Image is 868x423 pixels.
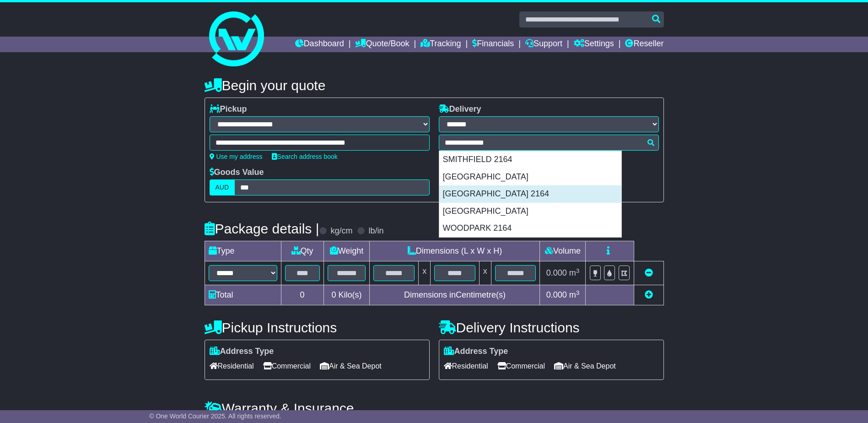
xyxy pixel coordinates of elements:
[576,267,580,274] sup: 3
[368,226,383,236] label: lb/in
[472,37,514,52] a: Financials
[569,290,580,299] span: m
[554,359,616,373] span: Air & Sea Depot
[439,151,621,168] div: SMITHFIELD 2164
[625,37,663,52] a: Reseller
[540,241,586,261] td: Volume
[370,241,540,261] td: Dimensions (L x W x H)
[210,179,235,195] label: AUD
[320,359,382,373] span: Air & Sea Depot
[323,241,370,261] td: Weight
[546,268,567,277] span: 0.000
[569,268,580,277] span: m
[205,320,430,335] h4: Pickup Instructions
[210,359,254,373] span: Residential
[439,168,621,186] div: [GEOGRAPHIC_DATA]
[546,290,567,299] span: 0.000
[149,412,281,420] span: © One World Courier 2025. All rights reserved.
[444,359,488,373] span: Residential
[263,359,311,373] span: Commercial
[419,261,431,285] td: x
[439,203,621,220] div: [GEOGRAPHIC_DATA]
[331,290,336,299] span: 0
[355,37,409,52] a: Quote/Book
[295,37,344,52] a: Dashboard
[210,104,247,114] label: Pickup
[205,401,664,416] h4: Warranty & Insurance
[205,285,281,305] td: Total
[210,153,263,160] a: Use my address
[205,241,281,261] td: Type
[645,268,653,277] a: Remove this item
[370,285,540,305] td: Dimensions in Centimetre(s)
[281,241,323,261] td: Qty
[439,185,621,203] div: [GEOGRAPHIC_DATA] 2164
[323,285,370,305] td: Kilo(s)
[525,37,562,52] a: Support
[645,290,653,299] a: Add new item
[439,135,659,151] typeahead: Please provide city
[210,168,264,178] label: Goods Value
[444,347,508,357] label: Address Type
[421,37,461,52] a: Tracking
[281,285,323,305] td: 0
[205,78,664,93] h4: Begin your quote
[574,37,614,52] a: Settings
[439,320,664,335] h4: Delivery Instructions
[330,226,352,236] label: kg/cm
[497,359,545,373] span: Commercial
[479,261,491,285] td: x
[210,347,274,357] label: Address Type
[439,220,621,237] div: WOODPARK 2164
[576,289,580,296] sup: 3
[272,153,338,160] a: Search address book
[439,104,481,114] label: Delivery
[205,221,319,236] h4: Package details |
